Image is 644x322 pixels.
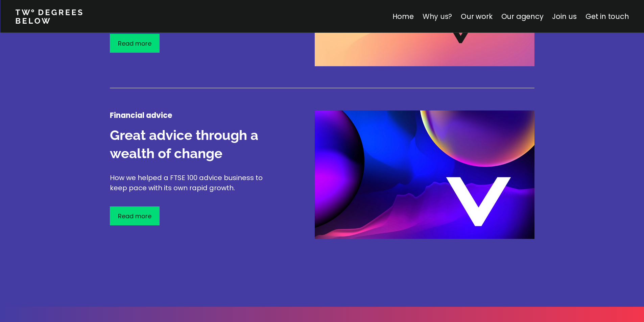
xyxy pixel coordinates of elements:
a: Join us [552,11,577,21]
a: Get in touch [586,11,629,21]
a: Financial adviceGreat advice through a wealth of changeHow we helped a FTSE 100 advice business t... [110,110,534,280]
h3: Great advice through a wealth of change [110,126,265,163]
p: How we helped a FTSE 100 advice business to keep pace with its own rapid growth. [110,173,265,193]
a: Our agency [501,11,543,21]
a: Our work [461,11,492,21]
h4: Financial advice [110,110,265,121]
a: Why us? [422,11,452,21]
p: Read more [118,212,151,221]
a: Home [392,11,413,21]
p: Read more [118,39,151,48]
